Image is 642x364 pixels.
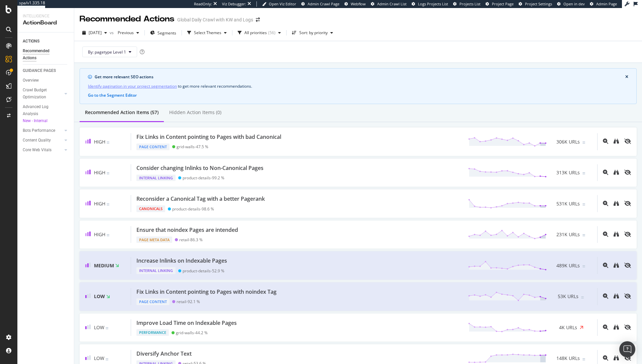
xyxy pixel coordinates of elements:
[88,49,126,55] span: By: pagetype Level 1
[590,1,617,7] a: Admin Page
[563,1,585,6] span: Open in dev
[88,83,177,90] a: Identify pagination in your project segmentation
[614,232,619,237] div: binoculars
[107,172,109,174] img: Equal
[23,87,58,101] div: Crawl Budget Optimization
[459,1,480,6] span: Projects List
[624,73,630,81] button: close banner
[94,324,104,331] span: Low
[107,142,109,144] img: Equal
[308,1,339,6] span: Admin Crawl Page
[23,77,69,84] a: Overview
[614,263,619,269] a: binoculars
[344,1,366,7] a: Webflow
[603,201,608,206] div: magnifying-glass-plus
[136,144,170,150] div: Page Content
[95,74,625,80] div: Get more relevant SEO actions
[94,169,105,176] span: High
[614,356,619,361] a: binoculars
[183,175,224,180] div: product-details - 99.2 %
[147,27,179,38] button: Segments
[136,350,192,358] div: Diversify Anchor Text
[596,1,617,6] span: Admin Page
[525,1,552,6] span: Project Settings
[172,206,214,211] div: product-details - 98.6 %
[557,1,585,7] a: Open in dev
[23,67,56,74] div: GUIDANCE PAGES
[23,48,69,62] a: Recommended Actions
[136,164,263,172] div: Consider changing Inlinks to Non-Canonical Pages
[582,234,585,236] img: Equal
[624,355,631,361] div: eye-slash
[136,298,170,305] div: Page Content
[519,1,552,7] a: Project Settings
[82,47,137,57] button: By: pagetype Level 1
[614,355,619,361] div: binoculars
[614,294,619,299] a: binoculars
[136,226,238,234] div: Ensure that noindex Pages are intended
[556,355,580,362] span: 148K URLs
[94,200,105,207] span: High
[23,127,55,134] div: Bots Performance
[603,232,608,237] div: magnifying-glass-plus
[614,170,619,176] a: binoculars
[183,268,224,273] div: product-details - 52.9 %
[614,170,619,175] div: binoculars
[582,265,585,267] img: Equal
[136,267,176,274] div: Internal Linking
[559,324,577,331] span: 4K URLs
[23,67,69,74] a: GUIDANCE PAGES
[582,172,585,174] img: Equal
[603,139,608,144] div: magnifying-glass-plus
[614,325,619,331] a: binoculars
[23,38,39,45] div: ACTIONS
[603,355,608,361] div: magnifying-glass-plus
[106,358,108,360] img: Equal
[177,144,208,149] div: grid-walls - 47.5 %
[624,263,631,268] div: eye-slash
[256,17,260,22] div: arrow-right-arrow-left
[136,195,265,203] div: Reconsider a Canonical Tag with a better Pagerank
[23,19,69,27] div: ActionBoard
[157,30,176,36] span: Segments
[136,133,281,141] div: Fix Links in Content pointing to Pages with bad Canonical
[107,203,109,205] img: Equal
[185,27,229,38] button: Select Themes
[556,231,580,238] span: 231K URLs
[624,201,631,206] div: eye-slash
[23,137,63,144] a: Content Quality
[603,325,608,330] div: magnifying-glass-plus
[603,293,608,299] div: magnifying-glass-plus
[177,299,200,304] div: retail - 92.1 %
[556,139,580,145] span: 306K URLs
[88,92,137,98] button: Go to the Segment Editor
[94,293,105,299] span: Low
[235,27,284,38] button: All priorities(56)
[23,77,39,84] div: Overview
[23,147,51,154] div: Core Web Vitals
[418,1,448,6] span: Logs Projects List
[107,234,109,236] img: Equal
[377,1,407,6] span: Admin Crawl List
[136,319,237,327] div: Improve Load Time on Indexable Pages
[169,109,221,116] div: Hidden Action Items (0)
[222,1,246,7] div: Viz Debugger:
[176,330,208,335] div: grid-walls - 44.2 %
[23,127,63,134] a: Bots Performance
[194,31,221,35] div: Select Themes
[262,1,296,7] a: Open Viz Editor
[94,262,114,269] span: Medium
[23,137,51,144] div: Content Quality
[244,31,267,35] div: All priorities
[614,139,619,145] a: binoculars
[106,327,108,329] img: Equal
[88,83,628,90] div: to get more relevant recommendations .
[136,257,227,265] div: Increase Inlinks on Indexable Pages
[556,262,580,269] span: 489K URLs
[89,30,102,35] span: 2025 Aug. 11th
[94,139,105,145] span: High
[23,87,63,101] a: Crawl Budget Optimization
[582,142,585,144] img: Equal
[269,1,296,6] span: Open Viz Editor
